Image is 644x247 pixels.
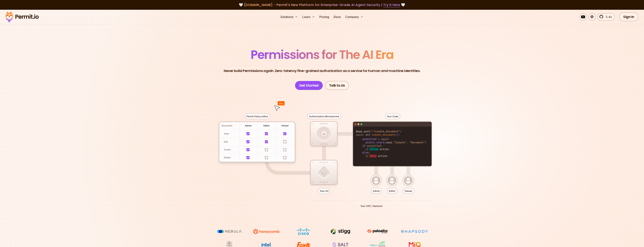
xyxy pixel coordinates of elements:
img: Stigg [326,228,355,235]
a: Pricing [318,13,331,21]
span: 5.4k [604,15,612,19]
a: 5.4k [597,13,615,21]
p: Never build Permissions again. Zero-latency fine-grained authorization as a service for human and... [224,68,420,73]
div: 🤍 🤍 [9,2,635,7]
a: Sign In [619,12,638,21]
a: Try it here [383,2,400,7]
a: Talk to Us [325,81,349,90]
a: Get Started [295,81,323,90]
a: Docs [332,13,342,21]
img: Cisco [289,228,318,235]
img: Rhapsody Health [401,228,429,235]
button: Solutions [279,13,299,21]
button: Learn [301,13,316,21]
span: Permissions for The AI Era [251,46,393,63]
img: Permit logo [4,10,40,23]
img: Honeycomb [252,228,280,235]
img: Nebula [215,228,243,235]
img: paloalto [364,228,392,235]
button: Company [344,13,365,21]
span: [DOMAIN_NAME] - Permit's New Platform for Enterprise-Grade AI Agent Security | [244,2,400,7]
